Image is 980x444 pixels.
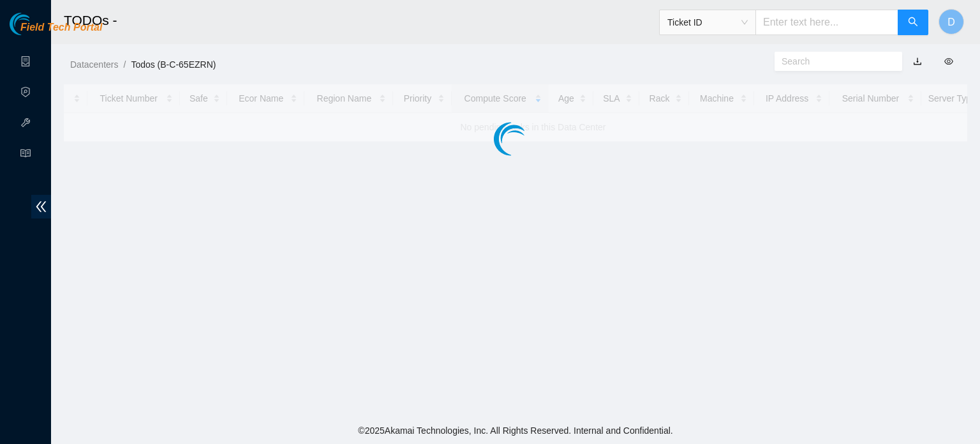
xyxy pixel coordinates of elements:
[51,417,980,444] footer: © 2025 Akamai Technologies, Inc. All Rights Reserved. Internal and Confidential.
[131,59,216,70] a: Todos (B-C-65EZRN)
[898,10,928,35] button: search
[908,17,918,29] span: search
[31,195,51,218] span: double-left
[667,13,748,32] span: Ticket ID
[10,23,102,40] a: Akamai TechnologiesField Tech Portal
[123,59,126,70] span: /
[20,142,31,168] span: read
[755,10,898,35] input: Enter text here...
[903,51,932,72] button: download
[939,9,964,34] button: D
[10,13,64,35] img: Akamai Technologies
[70,59,118,70] a: Datacenters
[944,57,953,66] span: eye
[20,22,102,34] span: Field Tech Portal
[782,54,885,68] input: Search
[947,14,955,30] span: D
